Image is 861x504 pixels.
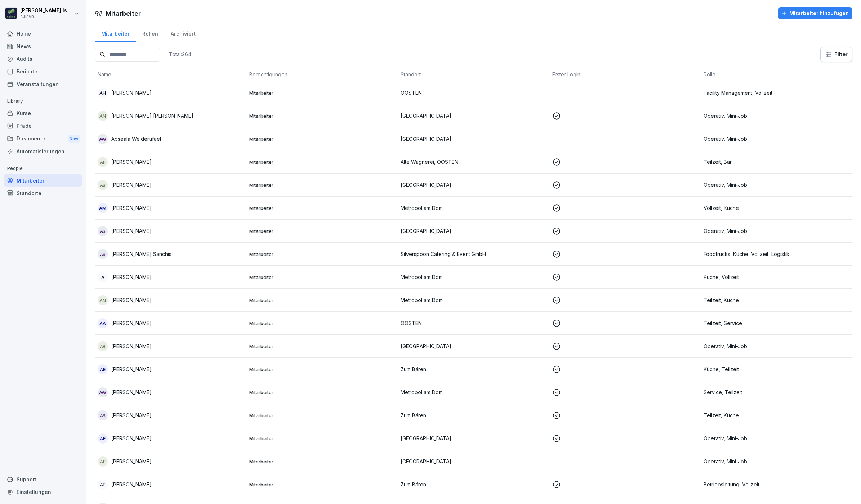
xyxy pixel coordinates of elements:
a: Audits [4,53,82,65]
p: Mitarbeiter [249,435,395,442]
a: Mitarbeiter [4,174,82,187]
p: Operativ, Mini-Job [704,135,849,143]
div: AF [98,456,108,467]
p: [PERSON_NAME] Issing [20,8,73,14]
p: Metropol am Dom [401,296,547,304]
p: Metropol am Dom [401,388,547,396]
p: Abseala Welderufael [111,135,161,143]
a: Veranstaltungen [4,78,82,90]
button: Filter [821,47,852,62]
div: AT [98,480,108,490]
p: Operativ, Mini-Job [704,458,849,465]
p: [PERSON_NAME] [111,388,152,396]
p: Operativ, Mini-Job [704,342,849,350]
p: [GEOGRAPHIC_DATA] [401,112,547,120]
p: Mitarbeiter [249,205,395,211]
p: Zum Bären [401,481,547,488]
p: Facility Management, Vollzeit [704,89,849,96]
div: AE [98,433,108,444]
p: Mitarbeiter [249,458,395,465]
div: Filter [825,51,848,58]
div: AS [98,410,108,420]
a: Automatisierungen [4,145,82,158]
p: [GEOGRAPHIC_DATA] [401,181,547,189]
div: AN [98,295,108,305]
p: Silverspoon Catering & Event GmbH [401,250,547,258]
p: Vollzeit, Küche [704,204,849,212]
p: Teilzeit, Küche [704,411,849,419]
p: Mitarbeiter [249,90,395,96]
a: Standorte [4,187,82,199]
p: [PERSON_NAME] [111,319,152,327]
p: Mitarbeiter [249,182,395,188]
div: News [4,40,82,53]
div: AS [98,226,108,236]
div: AM [98,203,108,213]
p: [GEOGRAPHIC_DATA] [401,435,547,442]
div: Home [4,27,82,40]
div: AH [98,88,108,98]
p: [GEOGRAPHIC_DATA] [401,342,547,350]
p: Operativ, Mini-Job [704,112,849,120]
p: Teilzeit, Service [704,319,849,327]
a: Berichte [4,65,82,78]
p: Mitarbeiter [249,228,395,234]
h1: Mitarbeiter [106,9,141,18]
a: Archiviert [164,24,202,42]
a: DokumenteNew [4,132,82,145]
p: Library [4,95,82,107]
p: Zum Bären [401,411,547,419]
p: Küche, Teilzeit [704,365,849,373]
div: AW [98,387,108,397]
button: Mitarbeiter hinzufügen [778,7,852,19]
p: [PERSON_NAME] [111,296,152,304]
p: Foodtrucks, Küche, Vollzeit, Logistik [704,250,849,258]
div: AW [98,134,108,144]
p: Total: 264 [169,51,191,58]
a: Mitarbeiter [95,24,136,42]
p: [PERSON_NAME] [111,227,152,235]
p: Mitarbeiter [249,297,395,303]
th: Berechtigungen [246,68,398,81]
p: Alte Wagnerei, OOSTEN [401,158,547,166]
a: Pfade [4,120,82,132]
p: [PERSON_NAME] [111,411,152,419]
p: OOSTEN [401,89,547,96]
a: Rollen [136,24,164,42]
p: [PERSON_NAME] [111,89,152,96]
p: Mitarbeiter [249,136,395,142]
p: Mitarbeiter [249,251,395,257]
p: [PERSON_NAME] [111,481,152,488]
p: [PERSON_NAME] [111,342,152,350]
p: Metropol am Dom [401,204,547,212]
div: AB [98,180,108,190]
div: New [68,135,80,143]
p: Teilzeit, Küche [704,296,849,304]
p: Operativ, Mini-Job [704,227,849,235]
div: A [98,272,108,282]
div: Support [4,473,82,486]
p: [PERSON_NAME] [111,158,152,166]
p: Service, Teilzeit [704,388,849,396]
p: [PERSON_NAME] [111,435,152,442]
p: Betriebsleitung, Vollzeit [704,481,849,488]
div: Mitarbeiter hinzufügen [781,9,849,17]
p: Teilzeit, Bar [704,158,849,166]
a: Kurse [4,107,82,120]
a: Einstellungen [4,486,82,498]
p: Operativ, Mini-Job [704,181,849,189]
p: [PERSON_NAME] [111,458,152,465]
p: [GEOGRAPHIC_DATA] [401,458,547,465]
th: Name [95,68,246,81]
p: Mitarbeiter [249,366,395,373]
p: Zum Bären [401,365,547,373]
p: Mitarbeiter [249,412,395,419]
